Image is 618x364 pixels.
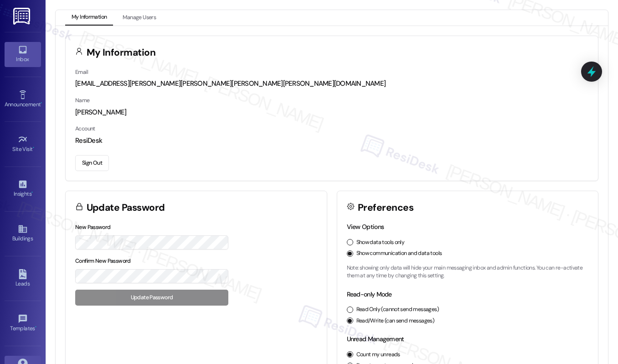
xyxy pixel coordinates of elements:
[358,203,413,213] h3: Preferences
[75,125,95,132] label: Account
[347,264,589,280] p: Note: showing only data will hide your main messaging inbox and admin functions. You can re-activ...
[116,10,162,26] button: Manage Users
[5,311,41,336] a: Templates •
[347,290,392,298] label: Read-only Mode
[75,257,131,265] label: Confirm New Password
[75,97,90,104] label: Name
[5,42,41,67] a: Inbox
[87,48,156,57] h3: My Information
[31,189,33,196] span: •
[33,145,34,151] span: •
[356,351,400,359] label: Count my unreads
[5,266,41,291] a: Leads
[75,136,588,146] div: ResiDesk
[65,10,113,26] button: My Information
[356,239,405,247] label: Show data tools only
[41,100,42,106] span: •
[75,155,109,171] button: Sign Out
[35,324,36,330] span: •
[5,132,41,156] a: Site Visit •
[356,250,442,258] label: Show communication and data tools
[356,306,439,314] label: Read Only (cannot send messages)
[75,68,88,76] label: Email
[75,224,111,231] label: New Password
[13,8,32,25] img: ResiDesk Logo
[347,335,404,343] label: Unread Management
[5,177,41,201] a: Insights •
[75,108,588,117] div: [PERSON_NAME]
[347,223,384,231] label: View Options
[5,221,41,246] a: Buildings
[87,203,165,213] h3: Update Password
[75,79,588,88] div: [EMAIL_ADDRESS][PERSON_NAME][PERSON_NAME][PERSON_NAME][PERSON_NAME][DOMAIN_NAME]
[356,317,435,325] label: Read/Write (can send messages)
